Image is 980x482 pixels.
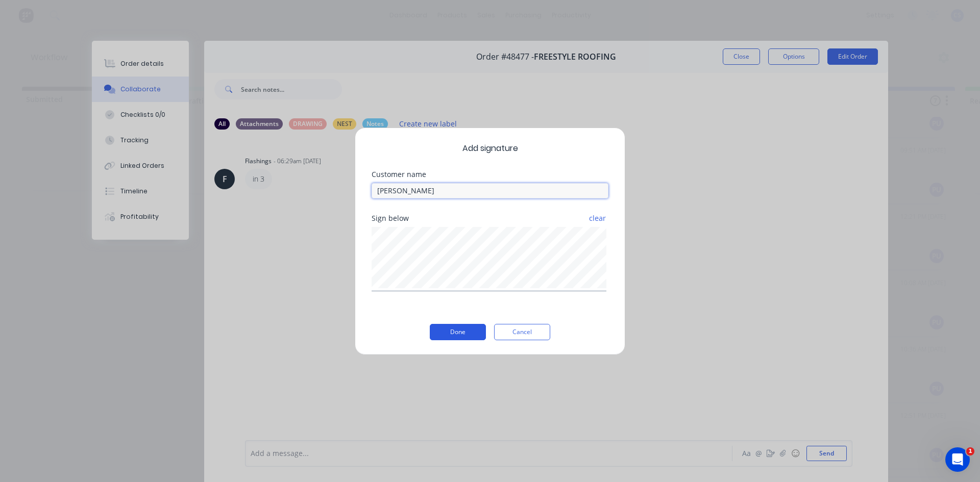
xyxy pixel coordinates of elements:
[589,209,606,227] button: clear
[494,324,550,340] button: Cancel
[372,142,608,155] span: Add signature
[372,183,608,198] input: Enter customer name
[430,324,486,340] button: Done
[372,171,608,178] div: Customer name
[966,447,974,455] span: 1
[372,215,608,222] div: Sign below
[945,447,970,472] iframe: Intercom live chat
